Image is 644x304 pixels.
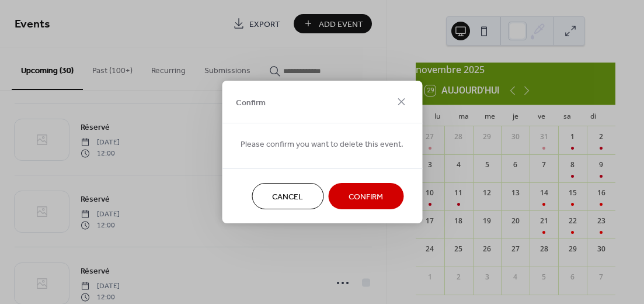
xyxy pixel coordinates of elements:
button: Cancel [252,183,323,209]
button: Confirm [328,183,403,209]
span: Cancel [272,191,303,203]
span: Please confirm you want to delete this event. [241,139,403,151]
span: Confirm [236,96,266,109]
span: Confirm [349,191,383,203]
